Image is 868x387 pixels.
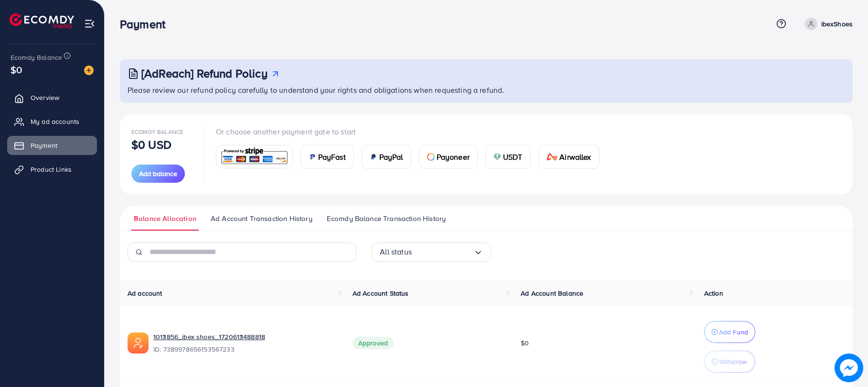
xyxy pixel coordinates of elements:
[353,337,394,349] span: Approved
[538,145,600,169] a: cardAirwallex
[437,151,470,163] span: Payoneer
[84,18,95,29] img: menu
[300,145,354,169] a: cardPayFast
[704,351,755,373] button: Withdraw
[11,53,62,62] span: Ecomdy Balance
[84,66,94,75] img: image
[128,332,149,354] img: ic-ads-acc.e4c84228.svg
[521,288,583,298] span: Ad Account Balance
[131,128,183,136] span: Ecomdy Balance
[7,112,97,131] a: My ad accounts
[7,88,97,107] a: Overview
[153,332,265,342] a: 1013856_ibex shoes_1720613488818
[10,13,74,28] img: logo
[380,244,412,259] span: All status
[379,151,403,163] span: PayPal
[131,139,171,150] p: $0 USD
[309,153,316,161] img: card
[153,344,337,354] span: ID: 7389978656153567233
[318,151,346,163] span: PayFast
[31,165,72,174] span: Product Links
[128,288,162,298] span: Ad account
[704,288,723,298] span: Action
[327,213,446,224] span: Ecomdy Balance Transaction History
[211,213,312,224] span: Ad Account Transaction History
[559,151,591,163] span: Airwallex
[485,145,531,169] a: cardUSDT
[719,356,747,367] p: Withdraw
[134,213,196,224] span: Balance Allocation
[362,145,411,169] a: cardPayPal
[31,93,59,102] span: Overview
[216,126,607,137] p: Or choose another payment gate to start
[7,136,97,155] a: Payment
[419,145,478,169] a: cardPayoneer
[141,66,268,80] h3: [AdReach] Refund Policy
[128,84,847,96] p: Please review our refund policy carefully to understand your rights and obligations when requesti...
[120,17,173,31] h3: Payment
[521,338,529,348] span: $0
[821,18,853,30] p: ibexShoes
[216,145,293,168] a: card
[427,153,435,161] img: card
[31,141,57,150] span: Payment
[503,151,523,163] span: USDT
[835,354,863,382] img: image
[704,321,755,343] button: Add Fund
[11,63,22,77] span: $0
[219,146,289,167] img: card
[801,18,853,30] a: ibexShoes
[719,326,748,338] p: Add Fund
[372,243,491,262] div: Search for option
[131,165,185,183] button: Add balance
[7,160,97,179] a: Product Links
[139,169,177,178] span: Add balance
[493,153,501,161] img: card
[353,288,409,298] span: Ad Account Status
[370,153,377,161] img: card
[412,244,473,259] input: Search for option
[31,117,79,126] span: My ad accounts
[153,332,337,354] div: <span class='underline'>1013856_ibex shoes_1720613488818</span></br>7389978656153567233
[547,153,558,161] img: card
